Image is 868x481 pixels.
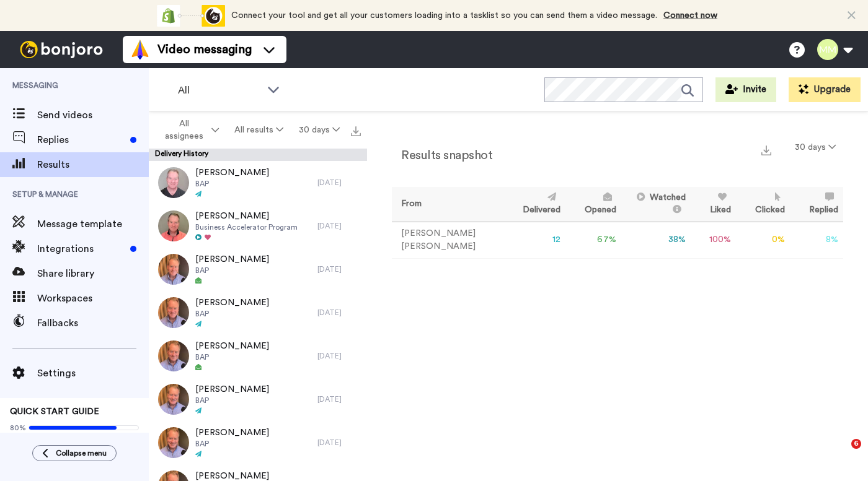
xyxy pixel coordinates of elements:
[317,351,361,361] div: [DATE]
[317,178,361,188] div: [DATE]
[195,439,269,449] span: BAP
[195,396,269,405] span: BAP
[149,248,367,291] a: [PERSON_NAME]BAP[DATE]
[790,222,843,258] td: 8 %
[691,222,736,258] td: 100 %
[149,161,367,204] a: [PERSON_NAME]BAP[DATE]
[157,41,252,58] span: Video messaging
[56,448,107,458] span: Collapse menu
[195,383,269,396] span: [PERSON_NAME]
[37,241,125,256] span: Integrations
[149,421,367,464] a: [PERSON_NAME]BAP[DATE]
[158,340,189,371] img: bb0f3d4e-8ffa-45df-bc7d-8f04b68115da-thumb.jpg
[392,187,503,222] th: From
[37,157,149,172] span: Results
[157,5,225,27] div: animation
[10,407,99,416] span: QUICK START GUIDE
[231,11,657,20] span: Connect your tool and get all your customers loading into a tasklist so you can send them a video...
[691,187,736,222] th: Liked
[317,438,361,448] div: [DATE]
[195,309,269,319] span: BAP
[15,41,108,58] img: bj-logo-header-white.svg
[158,297,189,328] img: 774417e3-27aa-4421-8160-8d542b8b9639-thumb.jpg
[37,291,149,306] span: Workspaces
[130,40,150,59] img: vm-color.svg
[736,187,790,222] th: Clicked
[663,11,717,20] a: Connect now
[761,145,771,155] img: export.svg
[565,222,621,258] td: 67 %
[159,118,209,142] span: All assignees
[736,222,790,258] td: 0 %
[149,149,367,161] div: Delivery History
[37,132,125,147] span: Replies
[149,334,367,378] a: [PERSON_NAME]BAP[DATE]
[758,141,775,158] button: Export a summary of each team member’s results that match this filter now.
[158,427,189,458] img: 2ac30b1f-5b1b-4065-b1a7-441bf86bb740-thumb.jpg
[715,77,776,102] button: Invite
[37,108,149,123] span: Send videos
[317,308,361,318] div: [DATE]
[291,119,347,141] button: 30 days
[195,340,269,352] span: [PERSON_NAME]
[227,119,291,141] button: All results
[790,187,843,222] th: Replied
[565,187,621,222] th: Opened
[158,384,189,415] img: 436ce7f5-54fd-459a-9809-878da3eca7d8-thumb.jpg
[826,439,856,469] iframe: Intercom live chat
[195,179,269,189] span: BAP
[32,445,117,461] button: Collapse menu
[195,297,269,309] span: [PERSON_NAME]
[503,187,565,222] th: Delivered
[195,253,269,266] span: [PERSON_NAME]
[158,254,189,285] img: 893ae91c-3848-48b6-8279-fd8ea590b3cd-thumb.jpg
[787,136,843,158] button: 30 days
[195,167,269,179] span: [PERSON_NAME]
[392,222,503,258] td: [PERSON_NAME] [PERSON_NAME]
[178,83,261,98] span: All
[37,266,149,281] span: Share library
[503,222,565,258] td: 12
[10,423,26,433] span: 80%
[317,221,361,231] div: [DATE]
[392,149,492,162] h2: Results snapshot
[351,126,361,136] img: export.svg
[37,316,149,331] span: Fallbacks
[317,394,361,404] div: [DATE]
[195,427,269,439] span: [PERSON_NAME]
[195,210,298,222] span: [PERSON_NAME]
[149,291,367,334] a: [PERSON_NAME]BAP[DATE]
[195,266,269,275] span: BAP
[347,121,365,139] button: Export all results that match these filters now.
[158,210,189,241] img: 9e043665-3c67-4435-8631-b63694811130-thumb.jpg
[621,222,691,258] td: 38 %
[195,352,269,362] span: BAP
[149,378,367,421] a: [PERSON_NAME]BAP[DATE]
[789,77,861,102] button: Upgrade
[851,439,861,449] span: 6
[149,204,367,248] a: [PERSON_NAME]Business Accelerator Program[DATE]
[37,217,149,232] span: Message template
[158,167,189,198] img: f9a1e324-c8c7-4048-83d6-9f91b00c71e4-thumb.jpg
[151,113,227,147] button: All assignees
[621,187,691,222] th: Watched
[317,264,361,274] div: [DATE]
[195,222,298,232] span: Business Accelerator Program
[37,366,149,381] span: Settings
